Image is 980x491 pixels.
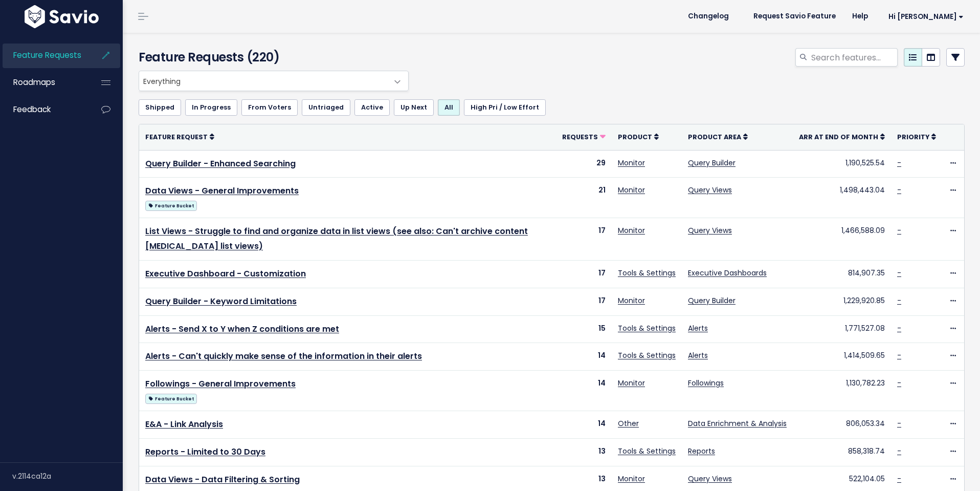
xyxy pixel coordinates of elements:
[688,185,732,195] a: Query Views
[185,99,237,116] a: In Progress
[688,418,787,429] a: Data Enrichment & Analysis
[139,71,409,91] span: Everything
[897,295,901,306] a: -
[139,99,181,116] a: Shipped
[145,158,296,169] a: Query Builder - Enhanced Searching
[241,99,298,116] a: From Voters
[556,150,612,178] td: 29
[145,446,265,458] a: Reports - Limited to 30 Days
[394,99,434,116] a: Up Next
[688,350,708,360] a: Alerts
[22,5,101,28] img: logo-white.9d6f32f41409.svg
[799,133,878,141] span: ARR at End of Month
[793,315,891,343] td: 1,771,527.08
[556,438,612,466] td: 13
[897,474,901,484] a: -
[13,50,81,60] span: Feature Requests
[688,133,741,141] span: Product Area
[145,201,197,211] span: Feature Bucket
[618,323,676,333] a: Tools & Settings
[145,418,223,430] a: E&A - Link Analysis
[844,9,876,24] a: Help
[145,392,197,404] a: Feature Bucket
[810,48,898,67] input: Search features...
[3,98,85,121] a: Feedback
[618,185,645,195] a: Monitor
[897,350,901,360] a: -
[688,13,729,20] span: Changelog
[793,411,891,439] td: 806,053.34
[145,295,297,307] a: Query Builder - Keyword Limitations
[556,315,612,343] td: 15
[618,378,645,388] a: Monitor
[897,446,901,456] a: -
[145,394,197,404] span: Feature Bucket
[876,9,972,25] a: Hi [PERSON_NAME]
[897,185,901,195] a: -
[556,260,612,288] td: 17
[799,132,885,142] a: ARR at End of Month
[145,378,296,390] a: Followings - General Improvements
[618,418,639,429] a: Other
[897,268,901,278] a: -
[145,350,422,362] a: Alerts - Can't quickly make sense of the information in their alerts
[745,9,844,24] a: Request Savio Feature
[618,225,645,236] a: Monitor
[618,474,645,484] a: Monitor
[897,378,901,388] a: -
[897,158,901,168] a: -
[556,178,612,218] td: 21
[897,225,901,236] a: -
[688,446,715,456] a: Reports
[618,268,676,278] a: Tools & Settings
[793,150,891,178] td: 1,190,525.54
[793,288,891,315] td: 1,229,920.85
[145,185,299,197] a: Data Views - General Improvements
[618,295,645,306] a: Monitor
[618,158,645,168] a: Monitor
[793,260,891,288] td: 814,907.35
[688,158,736,168] a: Query Builder
[145,474,300,485] a: Data Views - Data Filtering & Sorting
[793,343,891,371] td: 1,414,509.65
[688,295,736,306] a: Query Builder
[688,378,724,388] a: Followings
[139,71,388,91] span: Everything
[793,218,891,261] td: 1,466,588.09
[688,474,732,484] a: Query Views
[897,418,901,429] a: -
[897,133,929,141] span: Priority
[3,71,85,94] a: Roadmaps
[562,133,598,141] span: Requests
[897,132,936,142] a: Priority
[302,99,350,116] a: Untriaged
[145,133,208,141] span: Feature Request
[897,323,901,333] a: -
[793,438,891,466] td: 858,318.74
[793,178,891,218] td: 1,498,443.04
[688,132,748,142] a: Product Area
[145,199,197,211] a: Feature Bucket
[145,132,214,142] a: Feature Request
[556,343,612,371] td: 14
[145,323,339,335] a: Alerts - Send X to Y when Z conditions are met
[618,350,676,360] a: Tools & Settings
[562,132,606,142] a: Requests
[12,463,123,489] div: v.2114ca12a
[3,44,85,67] a: Feature Requests
[618,446,676,456] a: Tools & Settings
[618,132,659,142] a: Product
[556,371,612,411] td: 14
[464,99,546,116] a: High Pri / Low Effort
[354,99,390,116] a: Active
[438,99,460,116] a: All
[145,225,528,252] a: List Views - Struggle to find and organize data in list views (see also: Can't archive content [M...
[888,13,964,20] span: Hi [PERSON_NAME]
[13,77,55,88] span: Roadmaps
[556,288,612,315] td: 17
[688,268,767,278] a: Executive Dashboards
[793,371,891,411] td: 1,130,782.23
[13,104,51,115] span: Feedback
[556,218,612,261] td: 17
[688,225,732,236] a: Query Views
